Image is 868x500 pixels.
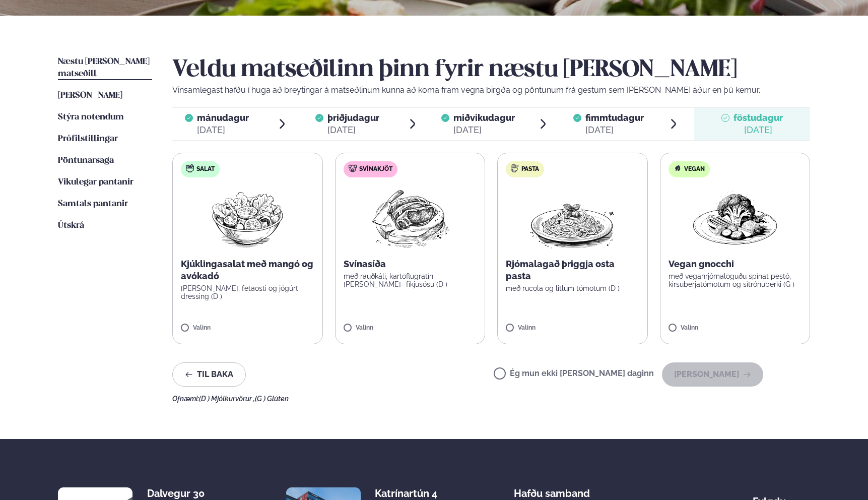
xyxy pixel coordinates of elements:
span: fimmtudagur [585,112,644,123]
p: [PERSON_NAME], fetaosti og jógúrt dressing (D ) [181,284,314,300]
p: Svínasíða [344,258,477,270]
span: (D ) Mjólkurvörur , [199,395,255,403]
span: Prófílstillingar [58,135,118,143]
img: pasta.svg [511,164,519,172]
a: Stýra notendum [58,111,124,123]
a: Pöntunarsaga [58,155,114,167]
p: Rjómalagað þriggja osta pasta [506,258,639,282]
a: [PERSON_NAME] [58,90,122,102]
span: Samtals pantanir [58,200,128,208]
span: föstudagur [733,112,783,123]
img: Vegan.svg [674,164,682,172]
span: Pasta [521,165,539,173]
span: [PERSON_NAME] [58,91,122,100]
span: Stýra notendum [58,113,124,121]
button: [PERSON_NAME] [662,362,763,387]
p: með rucola og litlum tómötum (D ) [506,284,639,292]
span: Útskrá [58,221,84,230]
img: salad.svg [186,164,194,172]
p: Vinsamlegast hafðu í huga að breytingar á matseðlinum kunna að koma fram vegna birgða og pöntunum... [172,84,810,96]
span: þriðjudagur [327,112,379,123]
span: Salat [196,165,215,173]
div: [DATE] [453,124,515,136]
a: Samtals pantanir [58,198,128,210]
img: Pork-Meat.png [365,185,454,250]
a: Vikulegar pantanir [58,176,133,189]
span: Vegan [684,165,705,173]
div: [DATE] [327,124,379,136]
img: Spagetti.png [528,185,617,250]
div: Ofnæmi: [172,395,810,403]
span: (G ) Glúten [255,395,289,403]
span: Svínakjöt [359,165,392,173]
p: með veganrjómalöguðu spínat pestó, kirsuberjatómötum og sítrónuberki (G ) [669,272,802,288]
span: Pöntunarsaga [58,156,114,165]
span: Hafðu samband [514,479,590,499]
div: [DATE] [585,124,644,136]
div: [DATE] [733,124,783,136]
span: Vikulegar pantanir [58,178,133,186]
p: með rauðkáli, kartöflugratín [PERSON_NAME]- fíkjusósu (D ) [344,272,477,288]
img: pork.svg [349,164,357,172]
span: Næstu [PERSON_NAME] matseðill [58,57,150,78]
a: Næstu [PERSON_NAME] matseðill [58,56,152,80]
p: Kjúklingasalat með mangó og avókadó [181,258,314,282]
span: miðvikudagur [453,112,515,123]
div: Katrínartún 4 [375,487,455,499]
a: Prófílstillingar [58,133,118,145]
a: Útskrá [58,220,84,232]
p: Vegan gnocchi [669,258,802,270]
h2: Veldu matseðilinn þinn fyrir næstu [PERSON_NAME] [172,56,810,84]
div: Dalvegur 30 [147,487,227,499]
div: [DATE] [197,124,249,136]
img: Salad.png [203,185,292,250]
button: Til baka [172,362,246,387]
span: mánudagur [197,112,249,123]
img: Vegan.png [691,185,779,250]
